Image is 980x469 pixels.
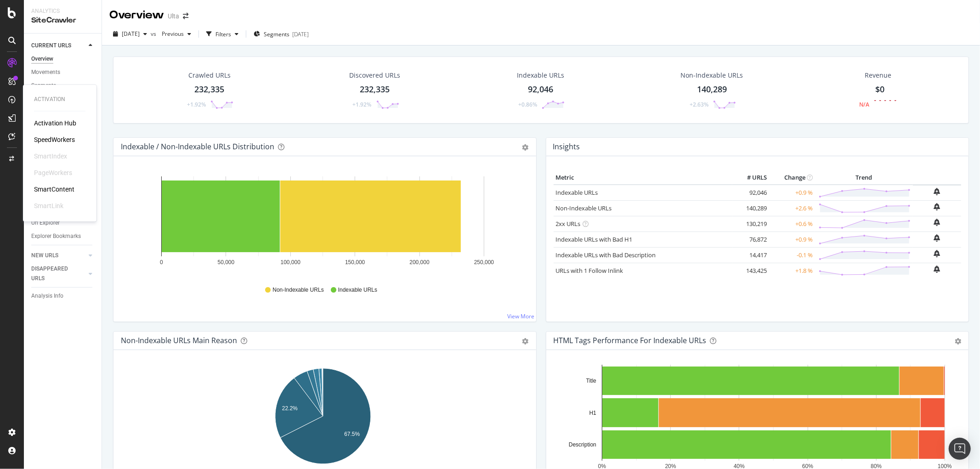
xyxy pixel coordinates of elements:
[121,171,525,277] svg: A chart.
[34,96,85,103] div: Activation
[769,171,815,185] th: Change
[158,27,195,41] button: Previous
[859,101,869,108] div: N/A
[34,202,63,211] div: SmartLink
[732,200,769,216] td: 140,289
[934,203,940,210] div: bell-plus
[158,30,184,38] span: Previous
[345,259,365,266] text: 150,000
[31,15,94,26] div: SiteCrawler
[272,286,323,294] span: Non-Indexable URLs
[31,291,95,301] a: Analysis Info
[344,431,360,437] text: 67.5%
[934,250,940,257] div: bell-plus
[556,251,656,259] a: Indexable URLs with Bad Description
[31,68,95,77] a: Movements
[934,266,940,273] div: bell-plus
[474,259,494,266] text: 250,000
[31,7,94,15] div: Analytics
[732,171,769,185] th: # URLS
[554,171,733,185] th: Metric
[215,30,231,38] div: Filters
[122,30,140,38] span: 2025 Aug. 27th
[875,84,884,95] span: $0
[528,84,553,96] div: 92,046
[769,185,815,201] td: +0.9 %
[31,41,86,51] a: CURRENT URLS
[218,259,235,266] text: 50,000
[31,251,58,260] div: NEW URLS
[109,27,151,41] button: [DATE]
[188,71,231,80] div: Crawled URLs
[34,169,72,178] div: PageWorkers
[31,41,71,51] div: CURRENT URLS
[517,71,564,80] div: Indexable URLs
[732,247,769,263] td: 14,417
[554,336,707,345] div: HTML Tags Performance for Indexable URLs
[250,27,312,41] button: Segments[DATE]
[338,286,377,294] span: Indexable URLs
[589,410,596,416] text: H1
[815,171,913,185] th: Trend
[121,142,274,151] div: Indexable / Non-Indexable URLs Distribution
[556,188,598,197] a: Indexable URLs
[31,54,53,64] div: Overview
[151,30,158,38] span: vs
[586,378,596,384] text: Title
[31,264,78,283] div: DISAPPEARED URLS
[553,141,580,153] h4: Insights
[769,200,815,216] td: +2.6 %
[31,251,86,260] a: NEW URLS
[203,27,242,41] button: Filters
[31,232,81,241] div: Explorer Bookmarks
[769,216,815,232] td: +0.6 %
[31,81,56,90] div: Segments
[522,338,529,345] div: gear
[160,259,163,266] text: 0
[183,13,188,19] div: arrow-right-arrow-left
[31,68,60,77] div: Movements
[522,144,529,151] div: gear
[508,312,535,320] a: View More
[292,30,309,38] div: [DATE]
[34,152,67,161] div: SmartIndex
[732,216,769,232] td: 130,219
[109,7,164,23] div: Overview
[568,441,596,448] text: Description
[680,71,743,80] div: Non-Indexable URLs
[409,259,430,266] text: 200,000
[121,336,237,345] div: Non-Indexable URLs Main Reason
[732,263,769,278] td: 143,425
[934,219,940,226] div: bell-plus
[697,84,727,96] div: 140,289
[865,71,891,80] span: Revenue
[949,438,971,460] div: Open Intercom Messenger
[34,185,74,194] a: SmartContent
[168,11,179,21] div: Ulta
[264,30,289,38] span: Segments
[34,119,76,128] a: Activation Hub
[518,101,537,108] div: +0.86%
[31,291,63,301] div: Analysis Info
[31,264,86,283] a: DISAPPEARED URLS
[556,204,612,212] a: Non-Indexable URLs
[31,54,95,64] a: Overview
[31,81,95,90] a: Segments
[282,405,298,412] text: 22.2%
[34,136,75,145] a: SpeedWorkers
[31,218,60,228] div: Url Explorer
[732,185,769,201] td: 92,046
[281,259,301,266] text: 100,000
[194,84,224,96] div: 232,335
[360,84,390,96] div: 232,335
[769,232,815,247] td: +0.9 %
[350,71,401,80] div: Discovered URLs
[31,232,95,241] a: Explorer Bookmarks
[187,101,206,108] div: +1.92%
